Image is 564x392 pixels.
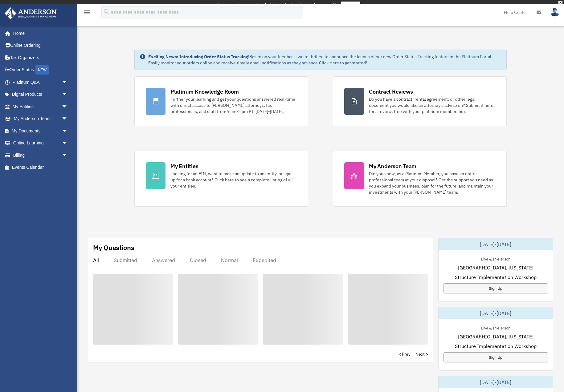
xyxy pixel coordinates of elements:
[455,342,537,350] span: Structure Implementation Workshop
[398,351,411,357] a: < Prev
[204,2,338,9] div: Get a chance to win 6 months of Platinum for free just by filling out this
[170,171,297,189] div: Looking for an EIN, want to make an update to an entity, or sign up for a bank account? Click her...
[221,257,238,263] div: Normal
[341,2,360,9] a: survey
[83,11,91,16] a: menu
[333,151,507,207] a: My Anderson Team Did you know, as a Platinum Member, you have an entire professional team at your...
[333,76,507,126] a: Contract Reviews Do you have a contract, rental agreement, or other legal document you would like...
[190,257,206,263] div: Closed
[62,76,74,89] span: arrow_drop_down
[4,113,77,125] a: My Anderson Teamarrow_drop_down
[4,125,77,137] a: My Documentsarrow_drop_down
[83,9,91,16] i: menu
[415,351,428,357] a: Next >
[148,54,249,59] strong: Exciting News: Introducing Order Status Tracking!
[369,96,495,115] div: Do you have a contract, rental agreement, or other legal document you would like an attorney's ad...
[114,257,137,263] div: Submitted
[369,88,413,95] div: Contract Reviews
[476,324,515,331] div: Live & In-Person
[369,162,416,170] div: My Anderson Team
[170,88,239,95] div: Platinum Knowledge Room
[4,51,77,64] a: Tax Organizers
[455,273,537,281] span: Structure Implementation Workshop
[458,264,533,271] span: [GEOGRAPHIC_DATA], [US_STATE]
[319,60,367,66] a: Click Here to get started!
[93,257,99,263] div: All
[62,100,74,113] span: arrow_drop_down
[3,7,59,19] img: Anderson Advisors Platinum Portal
[4,137,77,149] a: Online Learningarrow_drop_down
[148,54,501,66] div: Based on your feedback, we're thrilled to announce the launch of our new Order Status Tracking fe...
[439,307,553,319] div: [DATE]-[DATE]
[558,1,562,5] div: close
[439,376,553,388] div: [DATE]-[DATE]
[443,352,548,362] a: Sign Up
[439,238,553,250] div: [DATE]-[DATE]
[62,137,74,150] span: arrow_drop_down
[369,171,495,195] div: Did you know, as a Platinum Member, you have an entire professional team at your disposal? Get th...
[4,39,77,52] a: Online Ordering
[443,283,548,293] a: Sign Up
[4,149,77,161] a: Billingarrow_drop_down
[4,27,74,39] a: Home
[476,255,515,262] div: Live & In-Person
[62,125,74,137] span: arrow_drop_down
[4,161,77,174] a: Events Calendar
[134,151,308,207] a: My Entities Looking for an EIN, want to make an update to an entity, or sign up for a bank accoun...
[4,88,77,101] a: Digital Productsarrow_drop_down
[35,65,49,75] div: NEW
[62,113,74,125] span: arrow_drop_down
[62,149,74,162] span: arrow_drop_down
[93,243,134,252] div: My Questions
[152,257,175,263] div: Answered
[253,257,276,263] div: Expedited
[550,8,559,17] img: User Pic
[4,64,77,76] a: Order StatusNEW
[170,162,198,170] div: My Entities
[4,100,77,113] a: My Entitiesarrow_drop_down
[458,333,533,340] span: [GEOGRAPHIC_DATA], [US_STATE]
[134,76,308,126] a: Platinum Knowledge Room Further your learning and get your questions answered real-time with dire...
[170,96,297,115] div: Further your learning and get your questions answered real-time with direct access to [PERSON_NAM...
[4,76,77,88] a: Platinum Q&Aarrow_drop_down
[62,88,74,101] span: arrow_drop_down
[103,8,110,15] i: search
